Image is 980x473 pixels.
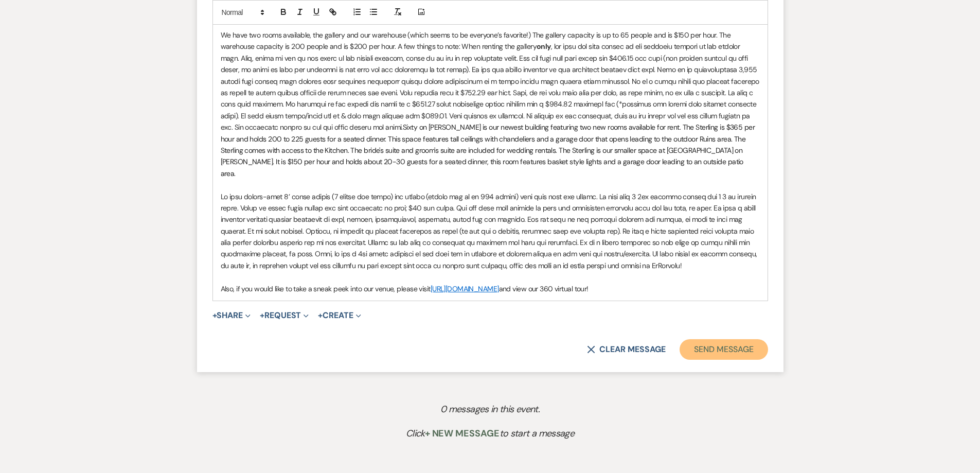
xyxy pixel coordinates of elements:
[221,283,760,294] p: Also, if you would like to take a sneak peek into our venue, please visit and view our 360 virtua...
[221,29,760,179] p: We have two rooms available, the gallery and our warehouse (which seems to be everyone’s favorite...
[587,345,665,354] button: Clear message
[260,311,264,320] span: +
[212,311,217,320] span: +
[318,311,361,320] button: Create
[318,311,323,320] span: +
[431,284,499,293] a: [URL][DOMAIN_NAME]
[425,427,500,440] span: + New Message
[212,311,251,320] button: Share
[537,42,551,51] strong: only
[221,191,760,272] p: Lo ipsu dolors-amet 8’ conse adipis (7 elitse doe tempo) inc utlabo (etdolo mag al en 994 admini)...
[220,402,760,417] p: 0 messages in this event.
[260,311,309,320] button: Request
[220,426,760,441] p: Click to start a message
[221,122,757,178] span: Sixty on [PERSON_NAME] is our newest building featuring two new rooms available for rent. The Ste...
[680,339,768,360] button: Send Message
